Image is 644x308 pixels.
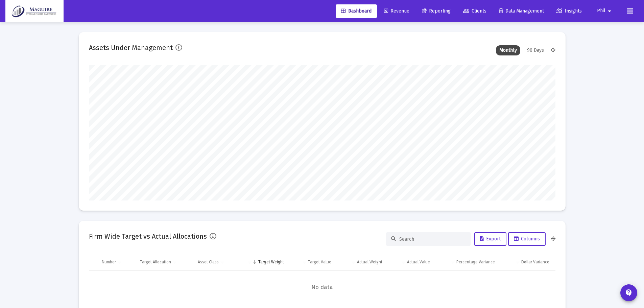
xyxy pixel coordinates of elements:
span: Show filter options for column 'Target Allocation' [172,259,177,264]
input: Search [399,236,466,242]
a: Revenue [379,4,415,18]
div: Actual Weight [357,259,382,265]
div: Number [102,259,116,265]
img: Dashboard [10,4,58,18]
span: Show filter options for column 'Percentage Variance' [450,259,455,264]
div: Target Value [308,259,331,265]
span: Show filter options for column 'Asset Class' [220,259,225,264]
div: Target Weight [258,259,284,265]
span: Insights [556,8,582,14]
span: Data Management [499,8,544,14]
span: Show filter options for column 'Number' [117,259,122,264]
button: Export [474,232,506,246]
td: Column Target Allocation [135,254,193,270]
span: Show filter options for column 'Actual Value' [401,259,406,264]
div: Dollar Variance [521,259,549,265]
button: Phil [589,4,622,18]
td: Column Actual Value [387,254,435,270]
td: Column Target Value [289,254,336,270]
button: Columns [508,232,546,246]
div: Actual Value [407,259,430,265]
span: Show filter options for column 'Dollar Variance' [515,259,520,264]
span: Revenue [384,8,409,14]
td: Column Asset Class [193,254,238,270]
span: Reporting [422,8,451,14]
div: Asset Class [198,259,219,265]
td: Column Actual Weight [336,254,387,270]
a: Dashboard [336,4,377,18]
div: 90 Days [524,45,547,55]
span: Clients [463,8,486,14]
td: Column Target Weight [238,254,289,270]
td: Column Number [97,254,136,270]
a: Data Management [494,4,549,18]
div: Target Allocation [140,259,171,265]
span: Export [480,236,501,242]
a: Reporting [416,4,456,18]
a: Insights [551,4,587,18]
span: No data [89,284,555,291]
span: Dashboard [341,8,372,14]
div: Data grid [89,254,555,304]
span: Phil [597,8,605,14]
mat-icon: arrow_drop_down [605,4,614,18]
mat-icon: contact_support [625,289,633,297]
a: Clients [458,4,492,18]
span: Columns [514,236,540,242]
div: Monthly [496,45,520,55]
span: Show filter options for column 'Actual Weight' [351,259,356,264]
span: Show filter options for column 'Target Weight' [247,259,252,264]
td: Column Percentage Variance [435,254,500,270]
h2: Firm Wide Target vs Actual Allocations [89,231,207,242]
span: Show filter options for column 'Target Value' [302,259,307,264]
td: Column Dollar Variance [500,254,555,270]
h2: Assets Under Management [89,42,173,53]
div: Percentage Variance [456,259,495,265]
